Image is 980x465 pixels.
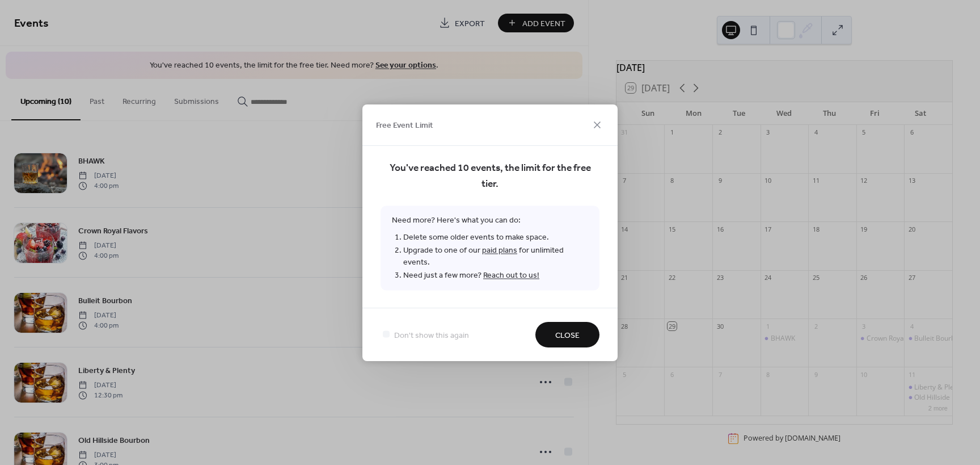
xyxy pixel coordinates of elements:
[403,244,588,269] li: Upgrade to one of our for unlimited events.
[381,160,599,192] span: You've reached 10 events, the limit for the free tier.
[403,231,588,244] li: Delete some older events to make space.
[535,322,599,347] button: Close
[483,267,539,283] a: Reach out to us!
[394,329,469,341] span: Don't show this again
[381,206,599,290] span: Need more? Here's what you can do:
[555,329,580,341] span: Close
[376,120,433,132] span: Free Event Limit
[482,242,517,258] a: paid plans
[403,269,588,282] li: Need just a few more?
